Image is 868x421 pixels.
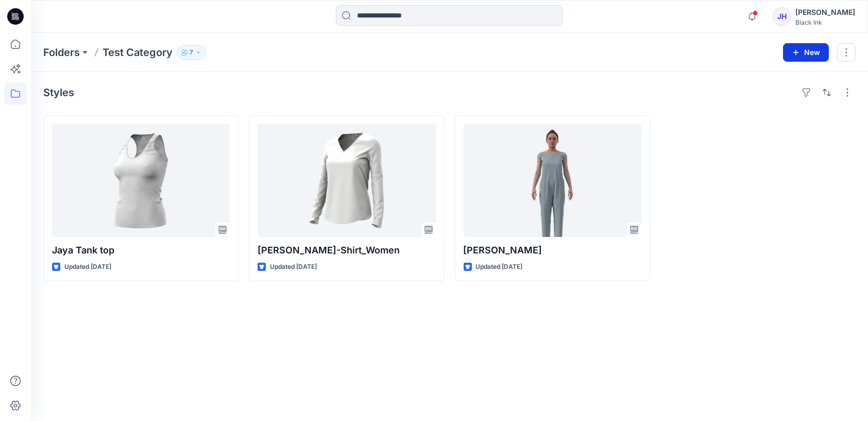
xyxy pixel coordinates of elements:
p: Jaya Tank top [52,243,230,258]
p: Test Category [103,45,173,60]
p: Updated [DATE] [476,262,523,272]
p: [PERSON_NAME]-Shirt_Women [258,243,435,258]
div: Black Ink [795,19,855,26]
a: Folders [43,45,80,60]
div: [PERSON_NAME] [795,6,855,19]
p: Updated [DATE] [270,262,317,272]
button: New [783,43,829,62]
a: Jaya Jumper [464,124,641,237]
p: [PERSON_NAME] [464,243,641,258]
div: JH [773,7,791,26]
a: Jaya T-Shirt_Women [258,124,435,237]
h4: Styles [43,86,74,99]
a: Jaya Tank top [52,124,230,237]
button: 7 [177,45,206,60]
p: 7 [190,47,193,58]
p: Updated [DATE] [64,262,111,272]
